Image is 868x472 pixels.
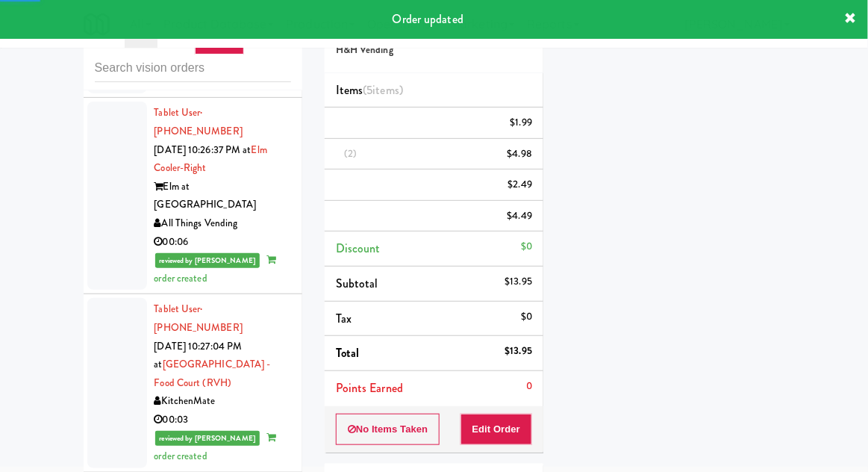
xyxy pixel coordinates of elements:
ng-pluralize: items [373,81,400,99]
span: [DATE] 10:27:04 PM at [154,339,243,372]
a: Tablet User· [PHONE_NUMBER] [154,105,243,138]
span: · [PHONE_NUMBER] [154,105,243,138]
div: 00:06 [154,233,291,252]
button: Edit Order [460,414,533,445]
span: Tax [336,310,352,327]
span: Order updated [393,10,463,28]
div: $4.49 [508,207,533,226]
div: $2.49 [508,176,533,194]
div: KitchenMate [154,392,291,411]
li: Tablet User· [PHONE_NUMBER][DATE] 10:27:04 PM at[GEOGRAPHIC_DATA] - Food Court (RVH)KitchenMate00... [84,294,302,472]
span: Total [336,344,360,361]
span: [DATE] 10:26:37 PM at [154,143,252,157]
span: Discount [336,240,381,257]
input: Search vision orders [95,55,291,82]
span: · [PHONE_NUMBER] [154,302,243,335]
a: [GEOGRAPHIC_DATA] - Food Court (RVH) [154,357,271,390]
span: reviewed by [PERSON_NAME] [155,253,260,268]
a: Tablet User· [PHONE_NUMBER] [154,302,243,335]
div: $0 [521,237,532,256]
span: (5 ) [363,81,403,99]
span: Subtotal [336,275,378,292]
div: $1.99 [511,114,533,132]
div: 00:03 [154,411,291,429]
div: All Things Vending [154,214,291,233]
button: No Items Taken [336,414,440,445]
div: Elm at [GEOGRAPHIC_DATA] [154,178,291,214]
span: Points Earned [336,379,403,397]
span: reviewed by [PERSON_NAME] [155,431,260,446]
span: (2) [344,146,357,161]
span: order created [154,252,276,285]
div: $4.98 [508,145,533,164]
div: 0 [526,377,532,396]
li: Tablet User· [PHONE_NUMBER][DATE] 10:26:37 PM atElm Cooler-RightElm at [GEOGRAPHIC_DATA]All Thing... [84,98,302,294]
div: $13.95 [505,273,533,291]
div: $0 [521,308,532,326]
span: Items [336,81,403,99]
div: $13.95 [505,342,533,361]
h5: H&H Vending [336,45,532,56]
